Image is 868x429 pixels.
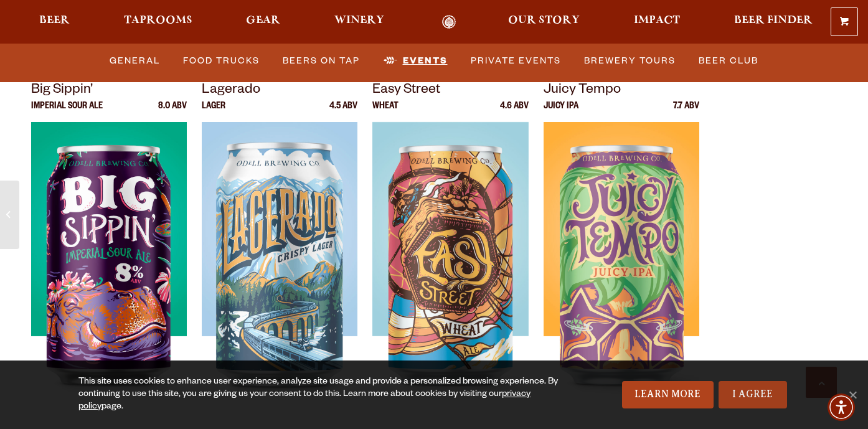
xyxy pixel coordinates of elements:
p: Juicy IPA [544,102,578,122]
span: Winery [334,16,384,26]
span: Taprooms [124,16,192,26]
p: Easy Street [372,80,528,102]
p: 4.6 ABV [500,102,529,122]
a: I Agree [719,381,787,408]
p: 8.0 ABV [158,102,187,122]
p: Imperial Sour Ale [31,102,103,122]
span: Beer [39,16,70,26]
p: Lager [202,102,225,122]
span: Beer Finder [734,16,813,26]
a: Beers on Tap [278,47,365,75]
span: Our Story [508,16,580,26]
a: Our Story [500,15,588,29]
a: Winery [326,15,392,29]
div: Accessibility Menu [828,394,855,421]
p: 7.7 ABV [673,102,699,122]
p: 4.5 ABV [329,102,357,122]
a: Brewery Tours [579,47,681,75]
a: Beer Club [694,47,763,75]
a: General [105,47,165,75]
p: Lagerado [202,80,357,102]
span: Impact [634,16,680,26]
a: Beer [31,15,78,29]
span: Gear [246,16,280,26]
a: Gear [238,15,288,29]
p: Big Sippin’ [31,80,187,102]
a: Odell Home [426,15,473,29]
div: This site uses cookies to enhance user experience, analyze site usage and provide a personalized ... [78,376,562,413]
a: Events [379,47,453,75]
a: Taprooms [116,15,200,29]
a: Private Events [466,47,566,75]
p: Juicy Tempo [544,80,699,102]
p: Wheat [372,102,399,122]
a: Impact [626,15,688,29]
a: Food Trucks [178,47,265,75]
a: Learn More [622,381,714,408]
a: Beer Finder [726,15,821,29]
